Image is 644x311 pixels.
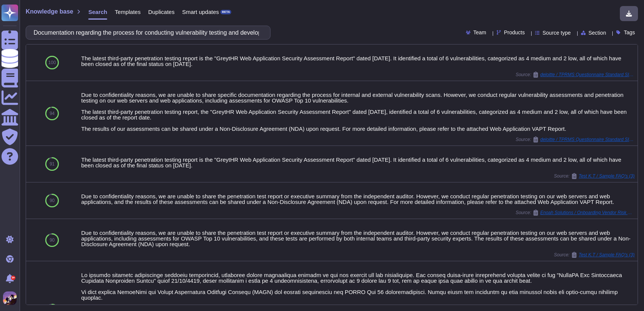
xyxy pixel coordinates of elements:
span: 90 [49,198,54,203]
div: The latest third-party penetration testing report is the "GreytHR Web Application Security Assess... [81,157,635,168]
div: BETA [220,10,231,14]
span: Source: [516,210,635,216]
span: Source: [554,173,635,179]
img: user [3,291,17,305]
div: The latest third-party penetration testing report is the "GreytHR Web Application Security Assess... [81,55,635,67]
span: 91 [49,162,54,166]
div: Due to confidentiality reasons, we are unable to share specific documentation regarding the proce... [81,92,635,132]
div: Due to confidentiality reasons, we are unable to share the penetration test report or executive s... [81,230,635,247]
span: Section [589,30,606,35]
span: Source: [516,72,635,78]
span: Source: [516,136,635,142]
span: deloitte / TPRMS Questionnaire Standard SIG 2025 Core 1208 [540,137,635,142]
span: deloitte / TPRMS Questionnaire Standard SIG 2025 Core 1208 [540,72,635,77]
span: Tags [624,30,635,35]
span: 90 [49,238,54,242]
button: user [2,290,22,306]
span: Test K.T / Sample FAQ's (3) [579,174,635,178]
span: Test K.T / Sample FAQ's (3) [579,253,635,257]
div: 9+ [11,276,15,280]
span: 100 [48,60,56,65]
span: Source type [543,30,571,35]
span: Smart updates [182,9,219,15]
span: 94 [49,111,54,116]
span: Team [473,30,486,35]
input: Search a question or template... [30,26,263,39]
span: Search [88,9,107,15]
span: Templates [115,9,140,15]
span: Knowledge base [26,9,73,15]
span: Duplicates [148,9,175,15]
span: Enoah Solutions / Onboarding Vendor Risk Assessment [540,210,635,215]
span: Source: [554,252,635,258]
span: Products [504,30,525,35]
div: Due to confidentiality reasons, we are unable to share the penetration test report or executive s... [81,193,635,205]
